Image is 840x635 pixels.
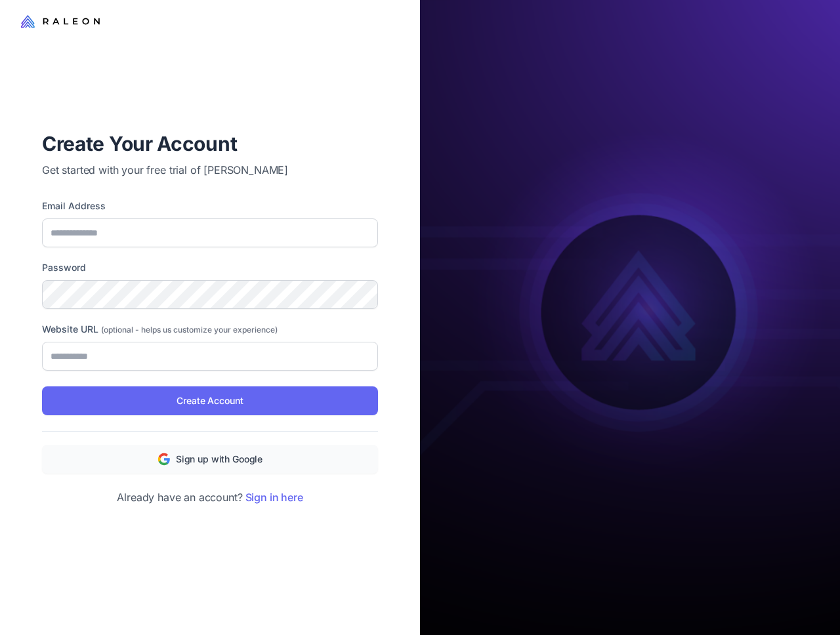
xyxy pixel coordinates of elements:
[177,394,243,408] span: Create Account
[176,452,262,466] span: Sign up with Google
[42,162,378,178] p: Get started with your free trial of [PERSON_NAME]
[42,489,378,505] p: Already have an account?
[245,491,303,504] a: Sign in here
[42,131,378,157] h1: Create Your Account
[42,260,378,275] label: Password
[42,199,378,213] label: Email Address
[42,386,378,415] button: Create Account
[42,445,378,474] button: Sign up with Google
[101,325,278,335] span: (optional - helps us customize your experience)
[42,322,378,337] label: Website URL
